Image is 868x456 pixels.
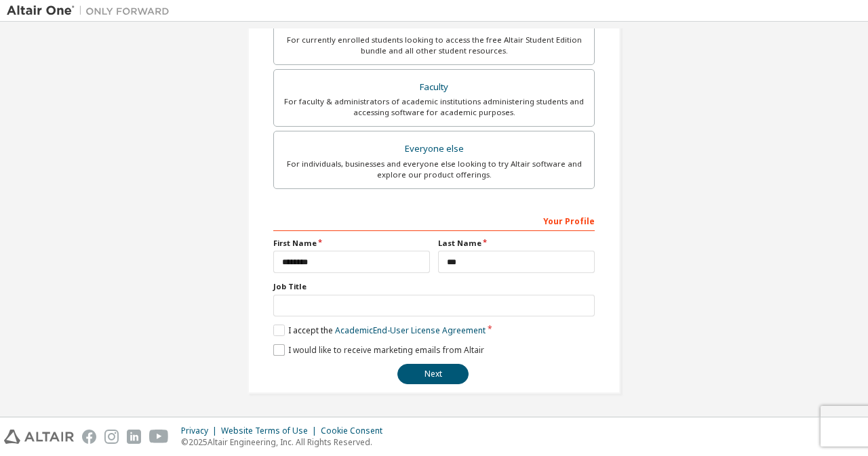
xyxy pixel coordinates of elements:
button: Next [397,364,469,384]
div: Faculty [282,78,586,97]
img: instagram.svg [104,430,119,444]
label: First Name [273,238,430,249]
label: Last Name [438,238,595,249]
div: Privacy [181,426,221,436]
img: altair_logo.svg [4,430,74,444]
img: youtube.svg [149,430,169,444]
div: Cookie Consent [321,426,391,436]
label: I would like to receive marketing emails from Altair [273,344,484,356]
div: For individuals, businesses and everyone else looking to try Altair software and explore our prod... [282,159,586,180]
img: facebook.svg [82,430,96,444]
div: For faculty & administrators of academic institutions administering students and accessing softwa... [282,96,586,118]
div: Your Profile [273,209,595,231]
div: For currently enrolled students looking to access the free Altair Student Edition bundle and all ... [282,35,586,56]
label: I accept the [273,325,486,336]
div: Website Terms of Use [221,426,321,436]
label: Job Title [273,281,595,292]
img: Altair One [7,4,176,18]
img: linkedin.svg [127,430,141,444]
a: Academic End-User License Agreement [335,325,486,336]
p: © 2025 Altair Engineering, Inc. All Rights Reserved. [181,436,391,448]
div: Everyone else [282,140,586,159]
